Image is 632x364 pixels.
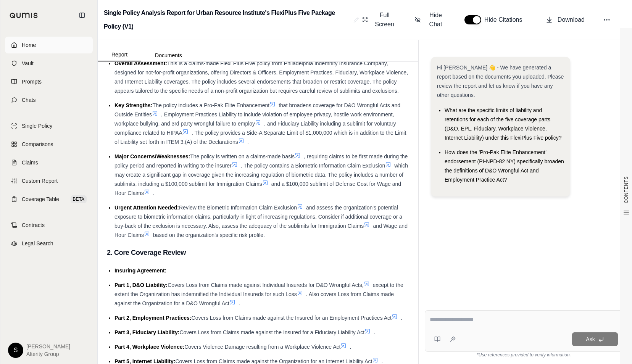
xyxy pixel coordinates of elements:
[107,246,409,259] h3: 2. Core Coverage Review
[425,352,623,358] div: *Use references provided to verify information.
[5,136,93,153] a: Comparisons
[114,130,406,145] span: . The policy provides a Side-A Separate Limit of $1,000,000 which is in addition to the Limit of ...
[104,6,350,34] h2: Single Policy Analysis Report for Urban Resource Institute's FlexiPlus Five Package Policy (V1)
[22,195,59,203] span: Coverage Table
[484,15,527,24] span: Hide Citations
[22,140,53,148] span: Comparisons
[22,159,38,166] span: Claims
[5,191,93,208] a: Coverage TableBETA
[22,221,45,229] span: Contracts
[168,282,363,288] span: Covers Loss from Claims made against Individual Insureds for D&O Wrongful Acts,
[586,336,595,342] span: Ask
[98,48,141,61] button: Report
[241,163,385,169] span: . The policy contains a Biometric Information Claim Exclusion
[184,344,340,350] span: Covers Violence Damage resulting from a Workplace Violence Act
[5,37,93,53] a: Home
[412,8,449,32] button: Hide Chat
[572,332,618,346] button: Ask
[114,344,184,350] span: Part 4, Workplace Violence:
[350,344,351,350] span: .
[114,315,192,321] span: Part 2, Employment Practices:
[247,139,249,145] span: .
[10,13,38,18] img: Qumis Logo
[26,350,70,358] span: Alterity Group
[153,102,270,108] span: The policy includes a Pro-Pak Elite Enhancement
[5,73,93,90] a: Prompts
[22,96,36,104] span: Chats
[5,217,93,234] a: Contracts
[542,12,588,27] button: Download
[425,11,446,29] span: Hide Chat
[141,49,196,61] button: Documents
[437,64,564,98] span: Hi [PERSON_NAME] 👋 - We have generated a report based on the documents you uploaded. Please revie...
[22,78,42,85] span: Prompts
[153,190,155,196] span: .
[239,300,240,306] span: .
[114,329,179,335] span: Part 3, Fiduciary Liability:
[114,205,402,229] span: and assess the organization's potential exposure to biometric information claims, particularly in...
[179,205,297,211] span: Review the Biometric Information Claim Exclusion
[359,8,400,32] button: Full Screen
[5,92,93,108] a: Chats
[558,15,585,24] span: Download
[5,118,93,134] a: Single Policy
[179,329,364,335] span: Covers Loss from Claims made against the Insured for a Fiduciary Liability Act
[114,111,394,127] span: , Employment Practices Liability to include violation of employee privacy, hostile work environme...
[372,11,396,29] span: Full Screen
[114,163,408,187] span: which may create a significant gap in coverage given the increasing regulation of biometric data....
[114,60,167,66] span: Overall Assessment:
[5,172,93,189] a: Custom Report
[445,149,564,183] span: How does the 'Pro-Pak Elite Enhancement' endorsement (PI-NPD-82 NY) specifically broaden the defi...
[26,343,70,350] span: [PERSON_NAME]
[190,153,295,159] span: The policy is written on a claims-made basis
[22,60,34,67] span: Vault
[401,315,402,321] span: .
[22,177,58,185] span: Custom Report
[445,107,562,141] span: What are the specific limits of liability and retentions for each of the five coverage parts (D&O...
[114,205,179,211] span: Urgent Attention Needed:
[22,240,53,247] span: Legal Search
[22,122,52,130] span: Single Policy
[153,232,265,238] span: based on the organization's specific risk profile.
[5,154,93,171] a: Claims
[114,267,166,274] span: Insuring Agreement:
[114,102,153,108] span: Key Strengths:
[374,329,375,335] span: .
[623,176,629,203] span: CONTENTS
[71,195,87,203] span: BETA
[114,153,190,159] span: Major Concerns/Weaknesses:
[76,9,88,21] button: Collapse sidebar
[114,282,403,297] span: except to the extent the Organization has indemnified the Individual Insureds for such Loss
[114,282,168,288] span: Part 1, D&O Liability:
[22,41,36,49] span: Home
[5,235,93,252] a: Legal Search
[5,55,93,72] a: Vault
[192,315,392,321] span: Covers Loss from Claims made against the Insured for an Employment Practices Act
[114,291,394,306] span: . Also covers Loss from Claims made against the Organization for a D&O Wrongful Act
[8,343,23,358] div: S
